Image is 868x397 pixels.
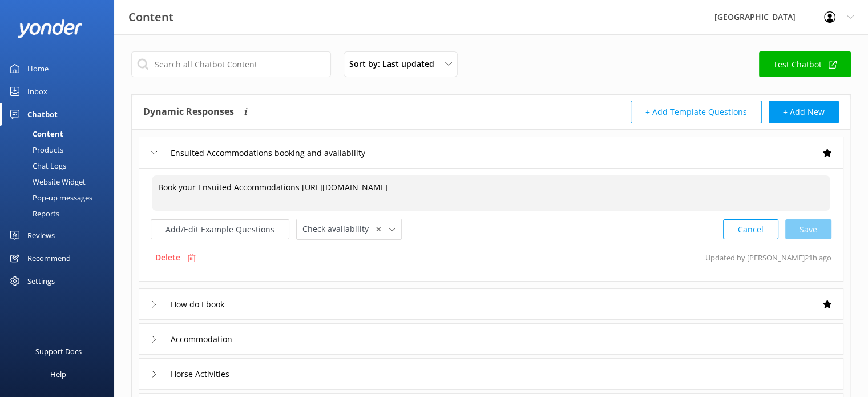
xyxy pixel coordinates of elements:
span: ✕ [376,224,381,235]
h3: Content [128,8,173,26]
button: Cancel [723,219,778,239]
img: yonder-white-logo.png [17,19,83,38]
div: Pop-up messages [7,190,92,206]
a: Reports [7,206,114,222]
button: Add/Edit Example Questions [151,219,289,239]
div: Home [27,57,49,80]
div: Website Widget [7,174,86,190]
button: + Add New [769,101,839,123]
div: Reviews [27,224,55,247]
textarea: Book your Ensuited Accommodations [URL][DOMAIN_NAME] [152,175,830,211]
div: Settings [27,270,55,292]
div: Chatbot [27,103,58,126]
a: Content [7,126,114,142]
input: Search all Chatbot Content [131,51,331,77]
a: Website Widget [7,174,114,190]
p: Updated by [PERSON_NAME] 21h ago [705,247,831,268]
a: Pop-up messages [7,190,114,206]
div: Support Docs [35,340,82,363]
div: Help [50,363,66,386]
p: Delete [155,251,180,264]
div: Recommend [27,247,71,270]
span: Sort by: Last updated [349,58,441,70]
span: Check availability [302,223,376,235]
div: Products [7,142,63,158]
div: Chat Logs [7,158,66,174]
h4: Dynamic Responses [143,101,234,123]
a: Chat Logs [7,158,114,174]
div: Reports [7,206,59,222]
div: Inbox [27,80,47,103]
button: + Add Template Questions [631,101,762,123]
a: Test Chatbot [759,51,851,77]
a: Products [7,142,114,158]
div: Content [7,126,63,142]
